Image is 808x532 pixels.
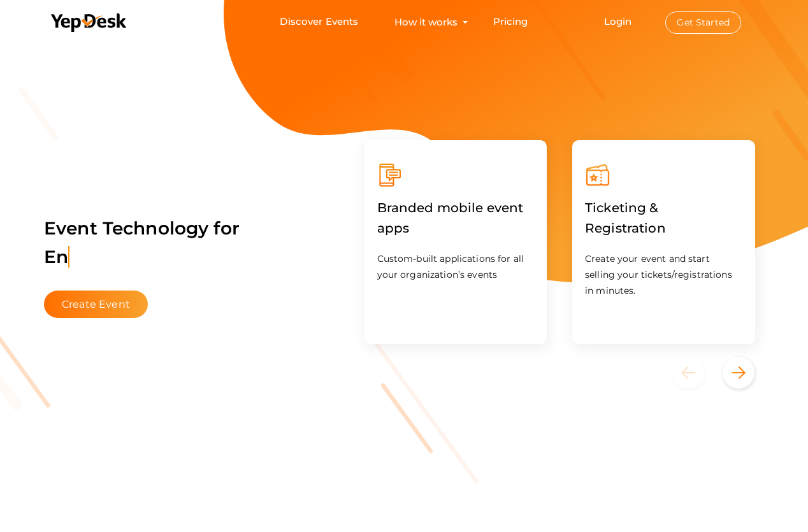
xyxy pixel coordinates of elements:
label: Event Technology for [44,198,240,287]
a: Pricing [493,10,528,34]
button: How it works [391,10,461,34]
button: Next [723,357,754,389]
button: Previous [672,357,720,389]
a: Branded mobile event apps [377,223,535,235]
p: Create your event and start selling your tickets/registrations in minutes. [585,251,742,299]
label: Ticketing & Registration [585,188,742,248]
a: Ticketing & Registration [585,223,742,235]
label: Branded mobile event apps [377,188,535,248]
p: Custom-built applications for all your organization’s events [377,251,535,283]
a: Discover Events [280,10,358,34]
button: Create Event [44,291,148,318]
button: Get Started [665,11,741,34]
a: Login [604,15,632,27]
span: En [44,246,69,268]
